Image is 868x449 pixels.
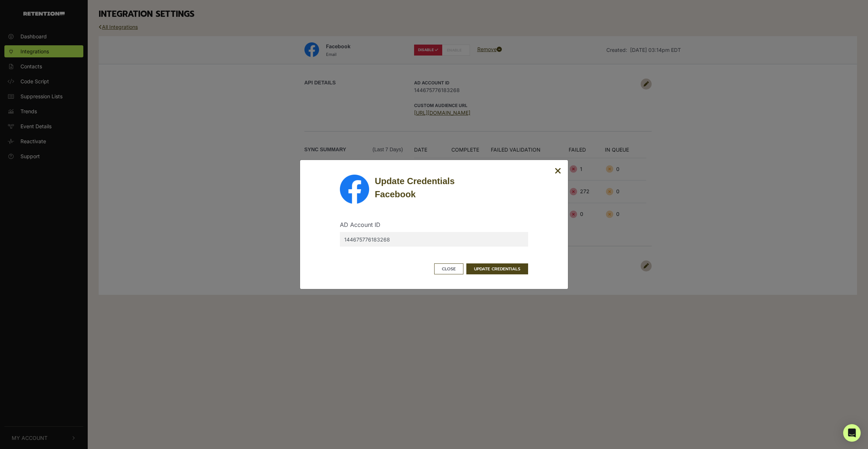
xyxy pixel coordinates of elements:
[340,175,369,204] img: Facebook
[375,175,528,201] div: Update Credentials
[434,263,463,274] button: Close
[466,263,528,274] button: UPDATE CREDENTIALS
[843,424,861,442] div: Open Intercom Messenger
[375,189,416,199] strong: Facebook
[340,220,380,229] label: AD Account ID
[555,167,561,176] button: Close
[340,232,528,247] input: [AD Account ID]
